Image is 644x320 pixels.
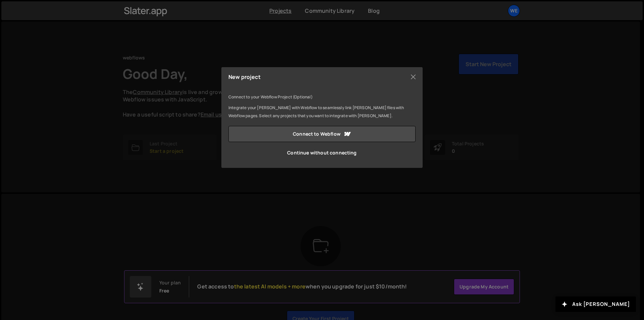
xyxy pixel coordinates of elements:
[228,145,416,161] a: Continue without connecting
[228,104,416,120] p: Integrate your [PERSON_NAME] with Webflow to seamlessly link [PERSON_NAME] files with Webflow pag...
[228,126,416,142] a: Connect to Webflow
[228,74,261,80] h5: New project
[555,296,636,312] button: Ask [PERSON_NAME]
[228,93,416,101] p: Connect to your Webflow Project (Optional)
[408,72,418,82] button: Close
